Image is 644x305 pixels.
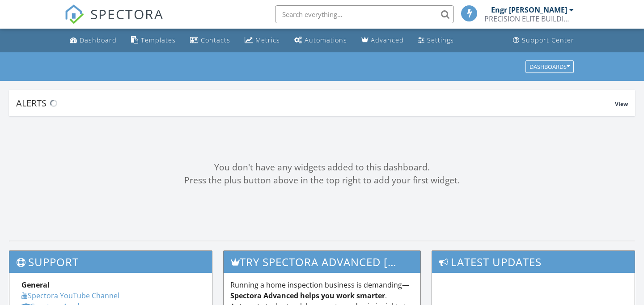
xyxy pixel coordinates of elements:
a: Automations (Basic) [291,32,351,49]
a: Contacts [186,32,234,49]
a: Metrics [241,32,284,49]
a: Support Center [509,32,578,49]
div: Metrics [255,36,280,44]
strong: Spectora Advanced helps you work smarter [230,291,385,301]
div: Press the plus button above in the top right to add your first widget. [9,174,635,187]
div: Engr [PERSON_NAME] [491,5,567,14]
div: Settings [427,36,454,44]
img: The Best Home Inspection Software - Spectora [64,4,84,24]
a: Advanced [358,32,407,49]
div: Dashboards [530,64,570,70]
div: PRECISION ELITE BUILDING INSPECTION SERVICES L.L.C [484,14,574,23]
div: Automations [305,36,347,44]
div: Templates [141,36,176,44]
h3: Latest Updates [432,251,635,273]
div: You don't have any widgets added to this dashboard. [9,161,635,174]
a: Spectora YouTube Channel [21,291,119,301]
div: Advanced [371,36,404,44]
a: Settings [415,32,458,49]
div: Alerts [16,97,615,109]
button: Dashboards [525,60,574,73]
div: Support Center [522,36,574,44]
strong: General [21,280,50,290]
a: Templates [127,32,179,49]
a: Dashboard [66,32,120,49]
a: SPECTORA [64,12,164,31]
span: View [615,100,628,108]
h3: Try spectora advanced [DATE] [224,251,421,273]
input: Search everything... [275,5,454,23]
div: Contacts [201,36,230,44]
h3: Support [9,251,212,273]
span: SPECTORA [90,4,164,23]
div: Dashboard [80,36,117,44]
